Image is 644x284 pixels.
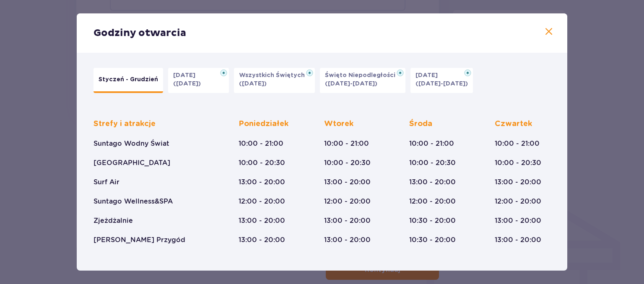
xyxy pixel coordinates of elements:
[495,139,540,148] p: 10:00 - 21:00
[409,139,454,148] p: 10:00 - 21:00
[495,119,532,129] p: Czwartek
[324,158,371,168] p: 10:00 - 20:30
[168,68,229,93] button: [DATE]([DATE])
[495,216,541,225] p: 13:00 - 20:00
[239,235,285,245] p: 13:00 - 20:00
[239,71,310,80] p: Wszystkich Świętych
[93,158,170,168] p: [GEOGRAPHIC_DATA]
[93,119,156,129] p: Strefy i atrakcje
[93,27,186,39] p: Godziny otwarcia
[415,80,468,88] p: ([DATE]-[DATE])
[324,139,369,148] p: 10:00 - 21:00
[409,216,456,225] p: 10:30 - 20:00
[93,139,169,148] p: Suntago Wodny Świat
[239,80,267,88] p: ([DATE])
[415,71,443,80] p: [DATE]
[239,119,288,129] p: Poniedziałek
[93,235,185,245] p: [PERSON_NAME] Przygód
[239,139,283,148] p: 10:00 - 21:00
[495,197,541,206] p: 12:00 - 20:00
[409,119,432,129] p: Środa
[239,178,285,187] p: 13:00 - 20:00
[495,158,541,168] p: 10:00 - 20:30
[409,158,456,168] p: 10:00 - 20:30
[239,197,285,206] p: 12:00 - 20:00
[325,71,400,80] p: Święto Niepodległości
[93,68,163,93] button: Styczeń - Grudzień
[324,119,353,129] p: Wtorek
[234,68,315,93] button: Wszystkich Świętych([DATE])
[324,178,371,187] p: 13:00 - 20:00
[173,80,201,88] p: ([DATE])
[410,68,473,93] button: [DATE]([DATE]-[DATE])
[409,197,456,206] p: 12:00 - 20:00
[324,235,371,245] p: 13:00 - 20:00
[324,216,371,225] p: 13:00 - 20:00
[320,68,405,93] button: Święto Niepodległości([DATE]-[DATE])
[409,178,456,187] p: 13:00 - 20:00
[99,75,158,84] p: Styczeń - Grudzień
[239,158,285,168] p: 10:00 - 20:30
[93,178,119,187] p: Surf Air
[239,216,285,225] p: 13:00 - 20:00
[93,216,133,225] p: Zjeżdżalnie
[324,197,371,206] p: 12:00 - 20:00
[409,235,456,245] p: 10:30 - 20:00
[495,178,541,187] p: 13:00 - 20:00
[495,235,541,245] p: 13:00 - 20:00
[325,80,377,88] p: ([DATE]-[DATE])
[173,71,200,80] p: [DATE]
[93,197,173,206] p: Suntago Wellness&SPA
